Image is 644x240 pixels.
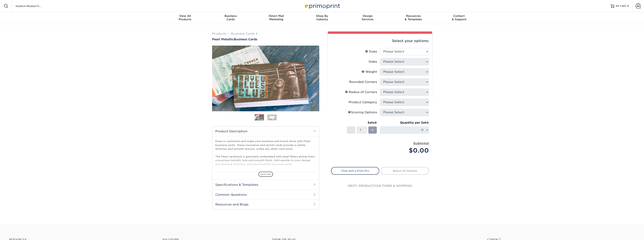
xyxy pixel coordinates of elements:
[436,12,482,24] a: Contact& Support
[380,120,429,125] div: Quantity per Set
[381,167,429,175] a: Select All Options
[350,127,352,133] span: -
[162,14,208,21] div: Products
[162,12,208,24] a: View AllProducts
[299,12,345,24] a: Shop ByIndustry
[627,5,629,7] span: 0
[15,4,52,8] input: SEARCH PRODUCTS.....
[347,120,377,125] div: Sets
[383,146,429,155] div: $0.00
[267,114,277,120] img: Business Cards 02
[212,25,319,132] img: Pearl Metallic 01
[303,2,341,10] img: Primoprint
[299,14,345,21] div: Industry
[413,141,429,145] strong: Subtotal
[331,175,429,197] div: next: production times & shipping
[255,113,264,122] img: Business Cards 01
[212,32,226,35] a: Products
[365,49,377,54] div: Sizes
[231,32,255,35] a: Business Cards
[391,12,436,24] a: Resources& Templates
[208,12,253,24] a: BusinessCards
[162,14,208,18] span: View All
[436,14,482,18] span: Contact
[349,100,377,105] div: Product Category
[436,14,482,21] div: & Support
[212,38,234,41] span: Pearl Metallic
[212,190,319,199] h2: Common Questions
[349,80,377,84] div: Rounded Corners
[212,38,319,41] a: Pearl MetallicBusiness Cards
[345,14,391,18] span: Design
[362,70,377,74] div: Weight
[253,14,299,21] div: Marketing
[345,14,391,21] div: Services
[331,34,429,48] div: Select your options:
[208,14,253,21] div: Cards
[212,38,319,41] h1: Business Cards
[208,14,253,18] span: Business
[212,199,319,209] h2: Resources and Blogs
[253,12,299,24] a: Direct MailMarketing
[616,5,627,8] span: MY CART
[331,167,379,175] a: Chat with a Print Pro
[258,172,273,177] span: show more
[212,180,319,190] h2: Specifications & Templates
[348,110,377,115] div: Scoring Options
[371,127,374,133] span: +
[253,14,299,18] span: Direct Mail
[391,14,436,18] span: Resources
[369,59,377,64] div: Sides
[212,126,319,136] h2: Product Description
[345,90,377,94] div: Radius of Corners
[345,12,391,24] a: DesignServices
[215,139,316,208] p: Draw in customers and make your business and brand shine with Pearl business cards. These innovat...
[299,14,345,18] span: Shop By
[391,14,436,21] div: & Templates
